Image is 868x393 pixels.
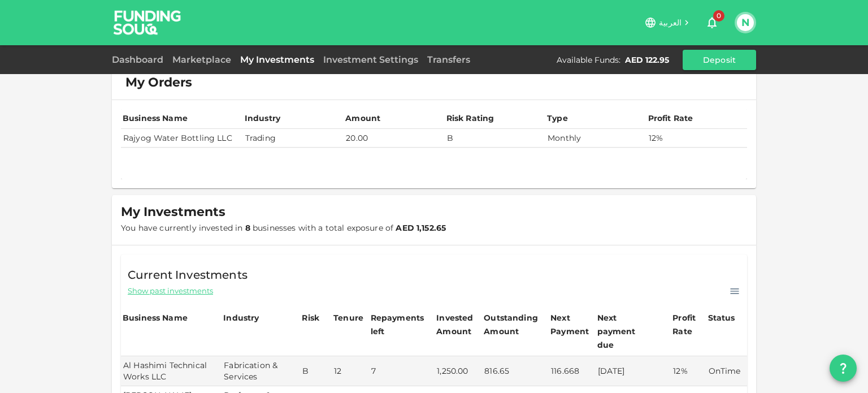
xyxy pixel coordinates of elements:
[597,311,654,352] div: Next payment due
[435,356,482,386] td: 1,250.00
[223,311,259,325] div: Industry
[557,54,620,66] div: Available Funds :
[121,204,225,220] span: My Investments
[371,311,427,338] div: Repayments left
[121,129,243,148] td: Rajyog Water Bottling LLC
[332,356,369,386] td: 12
[545,129,646,148] td: Monthly
[128,266,248,284] span: Current Investments
[484,311,540,338] div: Outstanding Amount
[302,311,324,325] div: Risk
[121,356,222,386] td: Al Hashimi Technical Works LLC
[672,311,704,338] div: Profit Rate
[550,311,594,338] div: Next Payment
[222,356,300,386] td: Fabrication & Services
[436,311,480,338] div: Invested Amount
[625,54,669,66] div: AED 122.95
[830,355,857,382] button: question
[701,11,723,34] button: 0
[333,311,363,325] div: Tenure
[123,111,188,125] div: Business Name
[121,223,446,233] span: You have currently invested in businesses with a total exposure of
[243,129,344,148] td: Trading
[683,50,756,70] button: Deposit
[648,111,693,125] div: Profit Rate
[671,356,706,386] td: 12%
[128,286,213,296] span: Show past investments
[319,54,423,65] a: Investment Settings
[236,54,319,65] a: My Investments
[112,54,168,65] a: Dashboard
[168,54,236,65] a: Marketplace
[445,129,545,148] td: B
[396,223,446,233] strong: AED 1,152.65
[123,311,188,325] div: Business Name
[708,311,736,325] div: Status
[245,111,280,125] div: Industry
[549,356,596,386] td: 116.668
[369,356,435,386] td: 7
[596,356,671,386] td: [DATE]
[659,18,682,28] span: العربية
[713,10,724,21] span: 0
[547,111,570,125] div: Type
[646,129,748,148] td: 12%
[344,129,444,148] td: 20.00
[482,356,549,386] td: 816.65
[125,75,192,90] span: My Orders
[300,356,332,386] td: B
[737,14,754,31] button: N
[345,111,380,125] div: Amount
[245,223,250,233] strong: 8
[706,356,747,386] td: OnTime
[423,54,475,65] a: Transfers
[446,111,494,125] div: Risk Rating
